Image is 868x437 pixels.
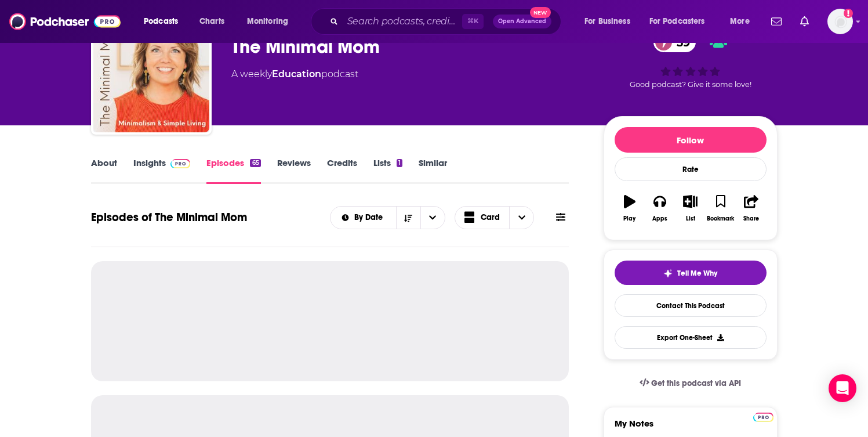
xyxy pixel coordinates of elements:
div: Search podcasts, credits, & more... [322,8,572,35]
img: tell me why sparkle [663,269,673,278]
button: Export One-Sheet [615,326,767,349]
div: 59Good podcast? Give it some love! [604,24,778,96]
a: Show notifications dropdown [767,12,786,31]
a: Education [272,68,321,80]
div: List [686,215,695,222]
span: Get this podcast via API [651,378,741,388]
div: Rate [615,157,767,181]
a: Lists1 [373,157,402,184]
a: Episodes65 [206,157,260,184]
button: List [675,187,705,229]
a: Charts [192,12,231,31]
button: Choose View [455,206,535,229]
span: By Date [354,214,387,222]
img: Podchaser Pro [170,159,191,168]
span: Good podcast? Give it some love! [630,80,751,89]
a: InsightsPodchaser Pro [133,157,191,184]
span: Podcasts [144,13,178,30]
span: More [730,13,750,30]
div: 1 [397,159,402,167]
button: open menu [239,12,303,31]
span: Open Advanced [498,19,546,24]
button: Bookmark [706,187,736,229]
button: open menu [576,12,645,31]
button: open menu [331,214,396,222]
img: The Minimal Mom [93,16,209,132]
a: Show notifications dropdown [796,12,813,31]
div: Apps [652,215,667,222]
img: User Profile [827,9,853,34]
button: Share [736,187,766,229]
button: open menu [722,12,764,31]
div: Play [623,215,635,222]
a: Contact This Podcast [615,294,767,317]
button: Open AdvancedNew [493,15,551,28]
a: Similar [419,157,447,184]
button: Sort Direction [396,207,420,229]
img: Podchaser - Follow, Share and Rate Podcasts [9,10,121,32]
div: A weekly podcast [231,67,358,81]
div: Open Intercom Messenger [829,374,856,402]
span: Card [481,214,500,222]
button: open menu [642,12,722,31]
button: Play [615,187,645,229]
button: open menu [136,12,193,31]
button: Apps [645,187,675,229]
div: Bookmark [707,215,734,222]
img: Podchaser Pro [753,413,773,422]
button: open menu [420,207,445,229]
span: Tell Me Why [677,269,717,278]
span: Monitoring [247,13,288,30]
div: 65 [250,159,260,167]
div: Share [743,215,759,222]
button: Follow [615,127,767,153]
a: Credits [327,157,357,184]
span: ⌘ K [462,14,484,29]
a: Get this podcast via API [630,369,751,398]
button: Show profile menu [827,9,853,34]
a: Pro website [753,411,773,422]
svg: Add a profile image [844,9,853,18]
span: For Business [584,13,630,30]
span: Logged in as sschroeder [827,9,853,34]
span: New [530,7,551,18]
a: About [91,157,117,184]
span: For Podcasters [649,13,705,30]
button: tell me why sparkleTell Me Why [615,261,767,285]
a: Reviews [277,157,311,184]
h2: Choose List sort [330,206,445,229]
span: Charts [199,13,224,30]
h1: Episodes of The Minimal Mom [91,210,247,225]
input: Search podcasts, credits, & more... [343,12,462,31]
